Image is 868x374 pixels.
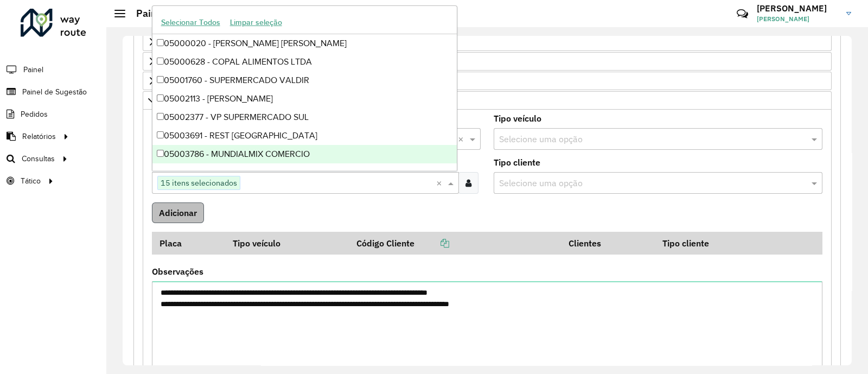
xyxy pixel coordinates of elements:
a: Mapas Sugeridos: Placa-Cliente [143,33,832,51]
th: Código Cliente [349,232,561,255]
div: 05001760 - SUPERMERCADO VALDIR [152,71,457,90]
label: Tipo veículo [494,112,541,125]
ng-dropdown-panel: Options list [152,5,457,171]
div: 05000020 - [PERSON_NAME] [PERSON_NAME] [152,34,457,53]
a: Restrições FF: ACT [143,52,832,71]
label: Observações [152,265,203,278]
label: Tipo cliente [494,156,540,169]
div: 05002377 - VP SUPERMERCADO SUL [152,108,457,126]
th: Placa [152,232,225,255]
div: 05003786 - MUNDIALMIX COMERCIO [152,145,457,163]
a: Contato Rápido [731,2,754,26]
span: Clear all [436,176,445,189]
button: Limpar seleção [225,14,287,31]
th: Clientes [561,232,655,255]
a: Copiar [414,238,449,249]
h2: Painel de Sugestão - Criar registro [125,8,291,20]
span: Painel [23,64,43,75]
a: Rota Noturna/Vespertina [143,91,832,110]
span: Relatórios [22,131,56,142]
div: 05000628 - COPAL ALIMENTOS LTDA [152,53,457,71]
span: Painel de Sugestão [22,86,87,98]
span: Consultas [22,153,55,164]
div: 05002113 - [PERSON_NAME] [152,90,457,108]
button: Adicionar [152,202,204,223]
th: Tipo cliente [655,232,776,255]
a: Restrições Spot: Forma de Pagamento e Perfil de Descarga/Entrega [143,72,832,90]
h3: [PERSON_NAME] [757,3,838,14]
span: Clear all [458,132,467,145]
span: Tático [21,175,41,187]
button: Selecionar Todos [156,14,225,31]
div: 05003691 - REST [GEOGRAPHIC_DATA] [152,126,457,145]
div: 05006025 - MOINHO COMERCIO DE REFEICOES EIRELI - EP [152,163,457,182]
span: 15 itens selecionados [158,176,240,189]
span: [PERSON_NAME] [757,14,838,24]
th: Tipo veículo [225,232,349,255]
span: Pedidos [21,109,48,120]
